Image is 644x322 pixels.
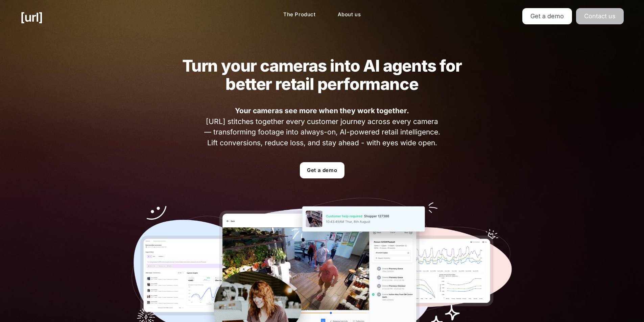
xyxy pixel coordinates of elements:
a: About us [332,8,366,21]
strong: Your cameras see more when they work together. [235,106,409,115]
a: The Product [278,8,321,21]
a: Get a demo [522,8,572,24]
a: Contact us [576,8,624,24]
a: [URL] [20,8,43,26]
span: [URL] stitches together every customer journey across every camera — transforming footage into al... [202,105,442,148]
h2: Turn your cameras into AI agents for better retail performance [169,57,475,93]
a: Get a demo [300,162,344,178]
